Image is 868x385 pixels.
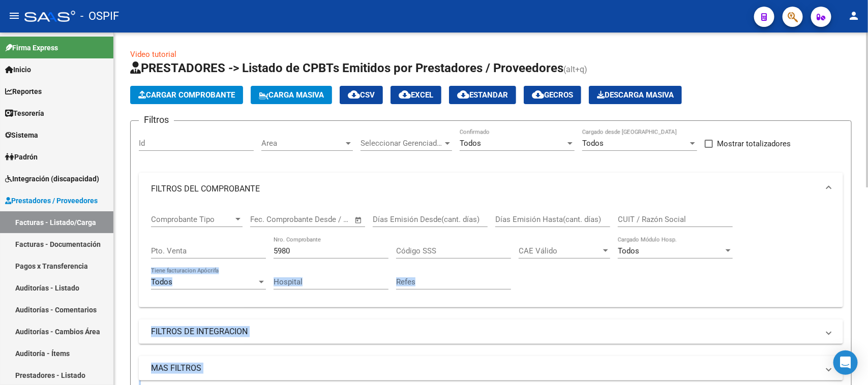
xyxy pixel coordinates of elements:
span: Sistema [5,130,38,141]
span: CAE Válido [519,246,601,255]
mat-icon: cloud_download [532,88,544,101]
app-download-masive: Descarga masiva de comprobantes (adjuntos) [589,86,682,104]
mat-expansion-panel-header: FILTROS DEL COMPROBANTE [139,173,843,205]
button: Estandar [449,86,516,104]
button: EXCEL [391,86,441,104]
span: Todos [582,139,604,148]
span: Carga Masiva [259,90,324,100]
span: PRESTADORES -> Listado de CPBTs Emitidos por Prestadores / Proveedores [130,61,563,75]
mat-panel-title: FILTROS DEL COMPROBANTE [151,183,819,195]
button: Descarga Masiva [589,86,682,104]
mat-icon: menu [8,10,20,22]
input: Fecha inicio [250,215,291,224]
span: Padrón [5,151,38,163]
span: EXCEL [399,90,433,100]
span: Firma Express [5,42,58,53]
span: Todos [618,246,639,255]
span: Cargar Comprobante [138,90,235,100]
span: Seleccionar Gerenciador [361,139,443,148]
span: CSV [348,90,375,100]
div: FILTROS DEL COMPROBANTE [139,205,843,307]
mat-icon: cloud_download [457,88,469,101]
mat-expansion-panel-header: FILTROS DE INTEGRACION [139,319,843,344]
span: Integración (discapacidad) [5,173,99,184]
div: Open Intercom Messenger [833,350,858,375]
mat-panel-title: MAS FILTROS [151,363,819,374]
span: (alt+q) [563,65,587,74]
span: Mostrar totalizadores [717,138,791,150]
span: Todos [460,139,481,148]
button: Cargar Comprobante [130,86,243,104]
mat-expansion-panel-header: MAS FILTROS [139,356,843,380]
span: Reportes [5,86,42,97]
button: Open calendar [353,214,365,226]
button: CSV [340,86,383,104]
span: Todos [151,277,172,286]
mat-panel-title: FILTROS DE INTEGRACION [151,326,819,337]
span: Area [261,139,344,148]
span: Inicio [5,64,31,75]
span: Estandar [457,90,508,100]
h3: Filtros [139,113,174,127]
a: Video tutorial [130,50,176,59]
span: Comprobante Tipo [151,215,233,224]
button: Carga Masiva [251,86,332,104]
span: Tesorería [5,108,44,119]
mat-icon: cloud_download [399,88,411,101]
span: Prestadores / Proveedores [5,195,98,206]
span: Gecros [532,90,573,100]
mat-icon: cloud_download [348,88,360,101]
input: Fecha fin [301,215,350,224]
span: Descarga Masiva [597,90,674,100]
span: - OSPIF [80,5,119,27]
mat-icon: person [848,10,860,22]
button: Gecros [524,86,581,104]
